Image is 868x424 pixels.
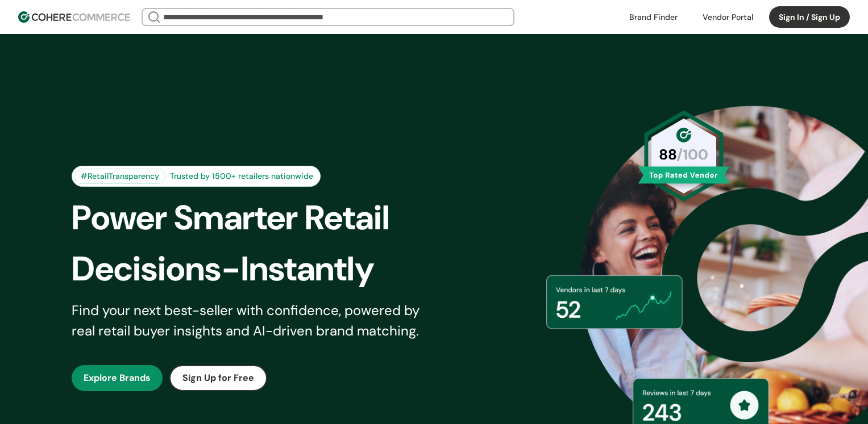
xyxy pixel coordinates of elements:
[165,170,318,182] div: Trusted by 1500+ retailers nationwide
[72,365,163,391] button: Explore Brands
[18,11,130,23] img: Cohere Logo
[72,192,454,244] div: Power Smarter Retail
[72,300,434,341] div: Find your next best-seller with confidence, powered by real retail buyer insights and AI-driven b...
[769,6,850,28] button: Sign In / Sign Up
[74,169,165,184] div: #RetailTransparency
[72,244,454,295] div: Decisions-Instantly
[169,365,267,391] button: Sign Up for Free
